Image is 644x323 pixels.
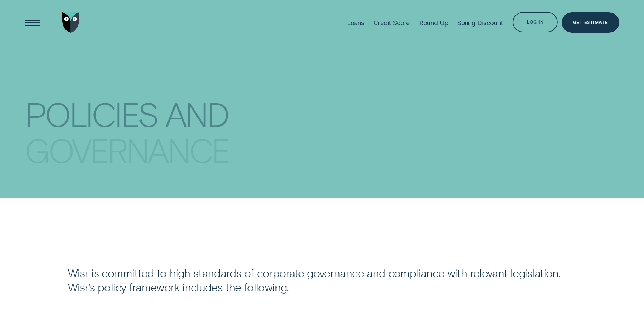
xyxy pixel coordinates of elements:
div: and [165,98,228,129]
button: Log in [513,12,558,32]
button: Open Menu [22,12,42,33]
div: Round Up [419,19,448,27]
h1: Policies and Governance [25,89,313,152]
img: Wisr [62,12,79,33]
div: Spring Discount [457,19,503,27]
a: Get Estimate [562,12,619,33]
div: Loans [347,19,364,27]
div: Credit Score [374,19,410,27]
div: Policies [25,98,158,129]
div: Governance [25,134,229,166]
